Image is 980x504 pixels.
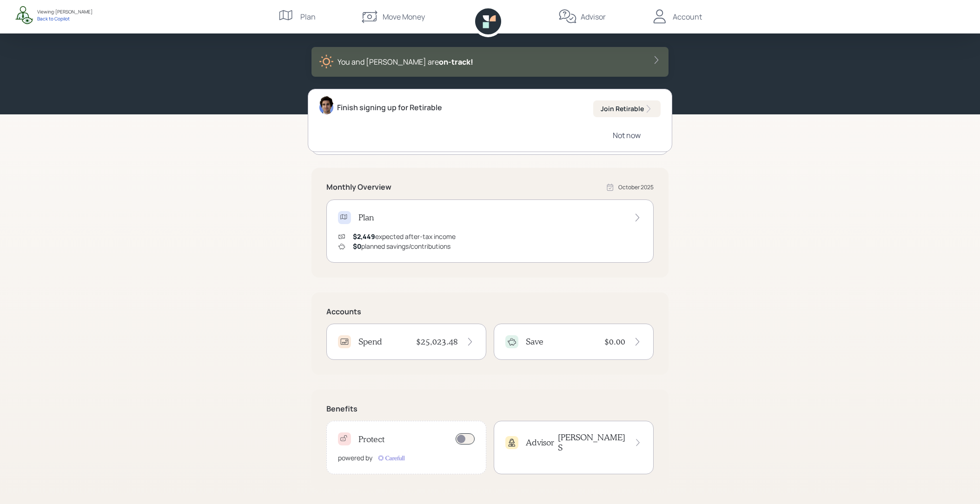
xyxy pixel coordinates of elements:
[383,11,425,22] div: Move Money
[593,100,661,117] button: Join Retirable
[618,183,654,192] div: October 2025
[353,232,375,241] span: $2,449
[37,8,93,15] div: Viewing: [PERSON_NAME]
[526,337,543,347] h4: Save
[319,54,334,69] img: sunny-XHVQM73Q.digested.png
[439,57,473,67] span: on‑track!
[601,104,653,113] div: Join Retirable
[581,11,606,22] div: Advisor
[353,242,361,251] span: $0
[326,307,654,316] h5: Accounts
[526,438,554,448] h4: Advisor
[358,337,382,347] h4: Spend
[673,11,702,22] div: Account
[319,96,333,114] img: harrison-schaefer-headshot-2.png
[416,337,458,347] h4: $25,023.48
[353,232,456,241] div: expected after-tax income
[300,11,316,22] div: Plan
[338,56,473,67] div: You and [PERSON_NAME] are
[326,405,654,413] h5: Benefits
[338,453,372,463] div: powered by
[604,337,625,347] h4: $0.00
[358,434,384,444] h4: Protect
[613,130,641,140] div: Not now
[353,241,450,251] div: planned savings/contributions
[337,102,442,113] div: Finish signing up for Retirable
[376,453,406,463] img: carefull-M2HCGCDH.digested.png
[358,212,374,223] h4: Plan
[558,432,626,452] h4: [PERSON_NAME] S
[326,183,391,192] h5: Monthly Overview
[37,15,93,22] div: Back to Copilot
